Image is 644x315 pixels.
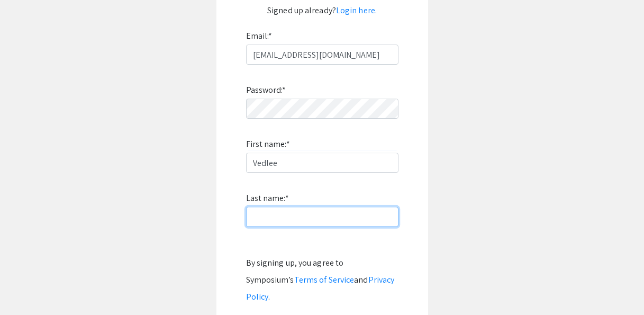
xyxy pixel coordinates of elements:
a: Login here. [336,5,377,16]
label: First name: [246,136,290,153]
div: By signing up, you agree to Symposium’s and . [246,255,398,305]
a: Terms of Service [294,274,355,285]
label: Last name: [246,190,289,207]
label: Email: [246,28,273,45]
label: Password: [246,82,286,99]
iframe: Chat [8,267,45,307]
p: Signed up already? [227,2,418,19]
